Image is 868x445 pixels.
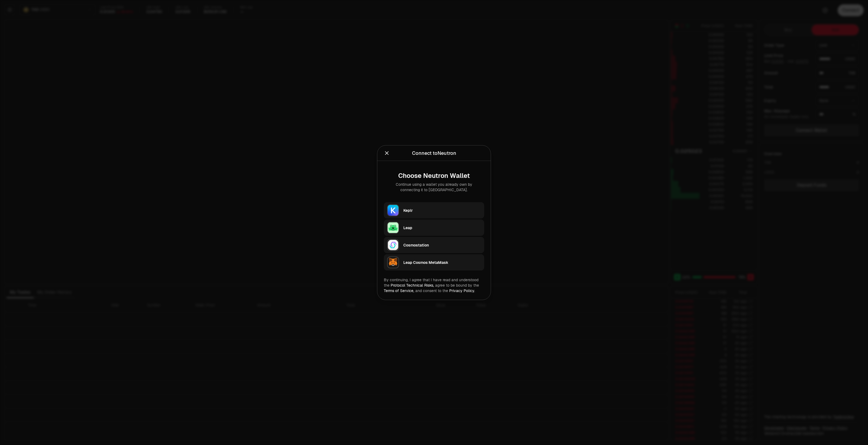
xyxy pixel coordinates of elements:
[384,277,484,293] div: By continuing, I agree that I have read and understood the agree to be bound by the and consent t...
[403,225,481,230] div: Leap
[387,239,399,251] img: Cosmostation
[384,288,414,293] a: Terms of Service,
[388,181,480,192] div: Continue using a wallet you already own by connecting it to [GEOGRAPHIC_DATA].
[387,204,399,216] img: Keplr
[384,237,484,253] button: CosmostationCosmostation
[384,202,484,218] button: KeplrKeplr
[388,172,480,179] div: Choose Neutron Wallet
[412,149,456,157] div: Connect to Neutron
[403,260,481,265] div: Leap Cosmos MetaMask
[391,283,434,287] a: Protocol Technical Risks,
[387,222,399,233] img: Leap
[384,149,390,157] button: Close
[403,242,481,248] div: Cosmostation
[403,207,481,213] div: Keplr
[387,256,399,268] img: Leap Cosmos MetaMask
[384,254,484,270] button: Leap Cosmos MetaMaskLeap Cosmos MetaMask
[384,219,484,236] button: LeapLeap
[449,288,475,293] a: Privacy Policy.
